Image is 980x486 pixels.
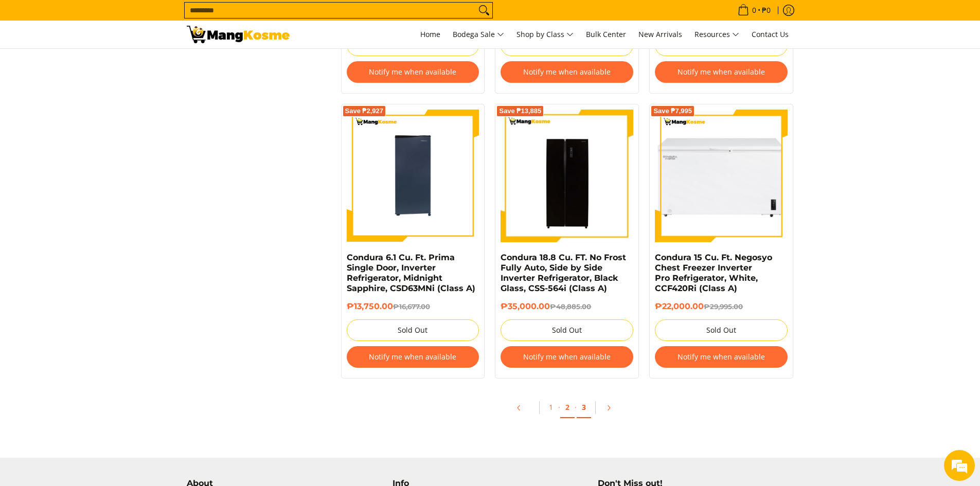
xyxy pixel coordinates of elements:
h6: ₱22,000.00 [655,301,788,312]
del: ₱16,677.00 [393,302,430,311]
button: Sold Out [655,319,788,341]
img: condura-6.3-cubic-feet-prima-single-door-inverter-refrigerator-full-view-mang-kosme [347,111,479,241]
span: · [575,402,577,412]
a: Bodega Sale [448,21,509,48]
span: Bodega Sale [453,28,504,41]
h6: ₱13,750.00 [347,301,479,312]
button: Search [476,3,492,18]
span: ₱0 [760,7,772,14]
a: Contact Us [746,21,794,48]
button: Notify me when available [347,61,479,83]
a: Home [415,21,446,48]
button: Notify me when available [655,61,788,83]
a: 2 [560,397,575,418]
button: Notify me when available [655,346,788,368]
span: Save ₱13,885 [499,108,541,114]
button: Sold Out [347,319,479,341]
a: 1 [544,397,558,417]
img: Bodega Sale Refrigerator l Mang Kosme: Home Appliances Warehouse Sale | Page 2 [187,26,290,43]
a: Condura 15 Cu. Ft. Negosyo Chest Freezer Inverter Pro Refrigerator, White, CCF420Ri (Class A) [655,253,772,293]
del: ₱48,885.00 [550,302,591,311]
span: Contact Us [752,29,789,39]
span: • [735,5,774,16]
a: 3 [577,397,591,418]
span: Home [420,29,440,39]
a: Condura 18.8 Cu. FT. No Frost Fully Auto, Side by Side Inverter Refrigerator, Black Glass, CSS-56... [501,253,626,293]
div: Minimize live chat window [169,5,193,30]
button: Notify me when available [347,346,479,368]
div: Chat with us now [54,58,173,71]
a: Condura 6.1 Cu. Ft. Prima Single Door, Inverter Refrigerator, Midnight Sapphire, CSD63MNi (Class A) [347,253,475,293]
del: ₱29,995.00 [704,302,743,311]
span: Shop by Class [516,28,574,41]
a: New Arrivals [633,21,687,48]
textarea: Type your message and hit 'Enter' [5,281,196,317]
h6: ₱35,000.00 [501,301,633,312]
span: Bulk Center [586,29,626,39]
a: Bulk Center [581,21,631,48]
button: Notify me when available [501,61,633,83]
span: We're online! [60,130,142,233]
img: Condura 18.8 Cu. FT. No Frost Fully Auto, Side by Side Inverter Refrigerator, Black Glass, CSS-56... [501,110,633,242]
span: 0 [751,7,758,14]
span: · [558,402,560,412]
span: Resources [694,28,739,41]
ul: Pagination [336,394,799,427]
button: Sold Out [501,319,633,341]
nav: Main Menu [300,21,794,48]
img: Condura 15 Cu. Ft. Negosyo Chest Freezer Inverter Pro Refrigerator, White, CCF420Ri (Class A) [655,132,788,220]
button: Notify me when available [501,346,633,368]
a: Resources [689,21,744,48]
span: New Arrivals [638,29,682,39]
span: Save ₱7,995 [653,108,692,114]
a: Shop by Class [511,21,579,48]
span: Save ₱2,927 [345,108,384,114]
